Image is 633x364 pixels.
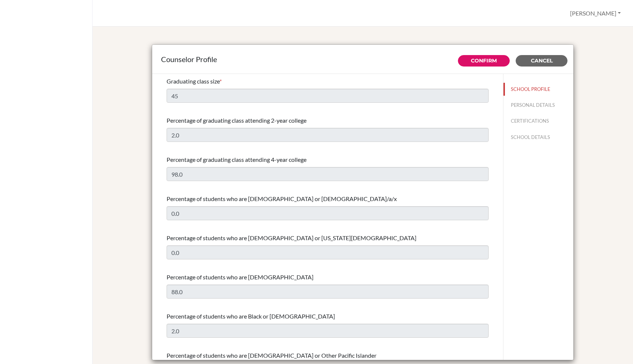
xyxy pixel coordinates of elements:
[161,54,565,65] div: Counselor Profile
[167,195,397,202] span: Percentage of students who are [DEMOGRAPHIC_DATA] or [DEMOGRAPHIC_DATA]/a/x
[167,234,416,241] span: Percentage of students who are [DEMOGRAPHIC_DATA] or [US_STATE][DEMOGRAPHIC_DATA]
[167,313,335,320] span: Percentage of students who are Black or [DEMOGRAPHIC_DATA]
[503,83,573,96] button: SCHOOL PROFILE
[167,273,314,280] span: Percentage of students who are [DEMOGRAPHIC_DATA]
[167,117,307,124] span: Percentage of graduating class attending 2-year college
[503,131,573,144] button: SCHOOL DETAILS
[167,78,220,85] span: Graduating class size
[567,6,624,20] button: [PERSON_NAME]
[503,115,573,127] button: CERTIFICATIONS
[167,352,376,359] span: Percentage of students who are [DEMOGRAPHIC_DATA] or Other Pacific Islander
[167,156,307,163] span: Percentage of graduating class attending 4-year college
[503,99,573,112] button: PERSONAL DETAILS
